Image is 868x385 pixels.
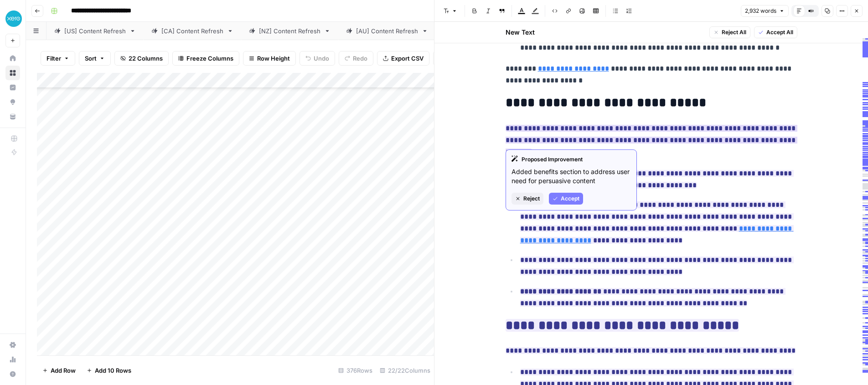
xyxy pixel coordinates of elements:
[241,22,338,40] a: [NZ] Content Refresh
[356,26,418,36] div: [AU] Content Refresh
[37,363,81,378] button: Add Row
[5,10,22,27] img: XeroOps Logo
[511,167,631,185] p: Added benefits section to address user need for persuasive content
[243,51,296,66] button: Row Height
[5,95,20,109] a: Opportunities
[377,51,429,66] button: Export CSV
[376,363,434,378] div: 22/22 Columns
[709,26,750,38] button: Reject All
[51,366,76,375] span: Add Row
[745,7,776,15] span: 2,932 words
[259,26,320,36] div: [NZ] Content Refresh
[81,363,137,378] button: Add 10 Rows
[741,5,789,17] button: 2,932 words
[338,22,436,40] a: [AU] Content Refresh
[722,28,746,36] span: Reject All
[754,26,797,38] button: Accept All
[391,54,424,63] span: Export CSV
[511,155,631,164] div: Proposed Improvement
[186,54,233,63] span: Freeze Columns
[144,22,241,40] a: [CA] Content Refresh
[46,54,61,63] span: Filter
[5,7,20,30] button: Workspace: XeroOps
[5,352,20,367] a: Usage
[5,109,20,124] a: Your Data
[161,26,223,36] div: [CA] Content Refresh
[41,51,75,66] button: Filter
[5,66,20,80] a: Browse
[335,363,376,378] div: 376 Rows
[506,28,535,37] h2: New Text
[549,193,583,205] button: Accept
[114,51,169,66] button: 22 Columns
[339,51,373,66] button: Redo
[95,366,131,375] span: Add 10 Rows
[85,54,97,63] span: Sort
[353,54,367,63] span: Redo
[64,26,126,36] div: [US] Content Refresh
[257,54,290,63] span: Row Height
[5,51,20,66] a: Home
[523,195,540,203] span: Reject
[129,54,163,63] span: 22 Columns
[314,54,329,63] span: Undo
[79,51,111,66] button: Sort
[561,195,579,203] span: Accept
[5,338,20,352] a: Settings
[766,28,793,36] span: Accept All
[511,193,543,205] button: Reject
[300,51,335,66] button: Undo
[46,22,144,40] a: [US] Content Refresh
[5,80,20,95] a: Insights
[5,367,20,381] button: Help + Support
[172,51,239,66] button: Freeze Columns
